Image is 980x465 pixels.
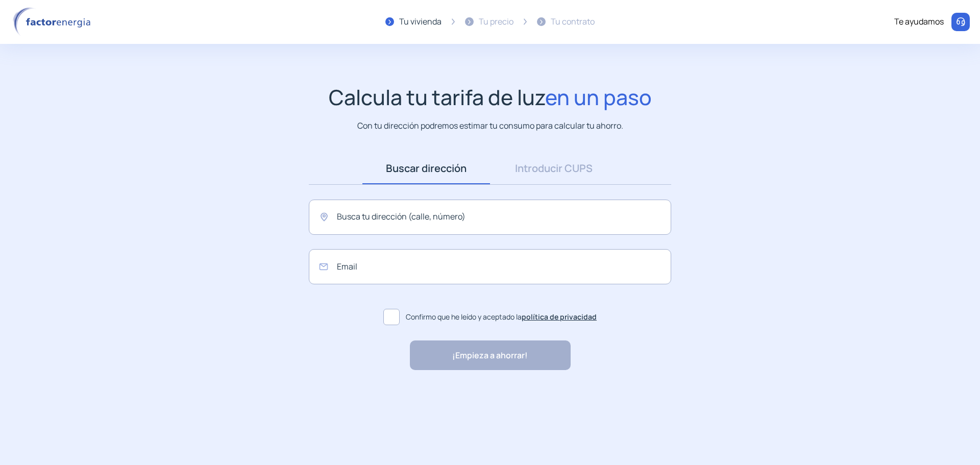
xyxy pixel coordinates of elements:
span: Confirmo que he leído y aceptado la [406,311,597,323]
div: Tu precio [479,15,513,29]
p: Con tu dirección podremos estimar tu consumo para calcular tu ahorro. [357,119,623,132]
img: logo factor [10,7,97,37]
img: llamar [955,17,966,27]
h1: Calcula tu tarifa de luz [329,85,652,110]
a: Buscar dirección [362,153,490,184]
div: Tu vivienda [399,15,442,29]
a: política de privacidad [522,312,597,322]
a: Introducir CUPS [490,153,618,184]
span: en un paso [545,83,652,111]
div: Tu contrato [551,15,595,29]
div: Te ayudamos [894,15,944,29]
